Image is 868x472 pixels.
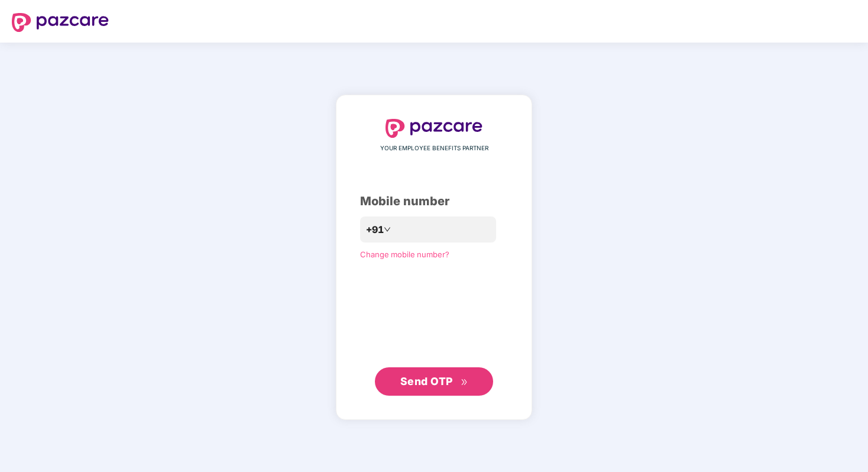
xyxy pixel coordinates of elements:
[400,375,453,387] span: Send OTP
[384,226,391,233] span: down
[386,119,482,138] img: logo
[360,192,508,211] div: Mobile number
[12,13,109,32] img: logo
[375,367,493,396] button: Send OTPdouble-right
[366,222,384,237] span: +91
[380,144,488,153] span: YOUR EMPLOYEE BENEFITS PARTNER
[461,379,468,386] span: double-right
[360,250,449,259] a: Change mobile number?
